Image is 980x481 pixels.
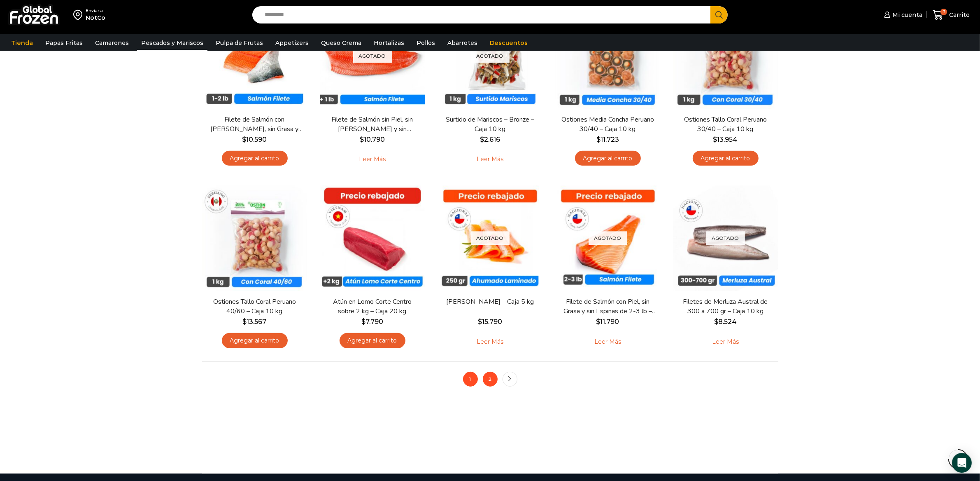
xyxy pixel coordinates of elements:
[360,136,385,143] bdi: 10.790
[693,151,759,166] a: Agregar al carrito: “Ostiones Tallo Coral Peruano 30/40 - Caja 10 kg”
[370,35,408,51] a: Hortalizas
[699,333,752,350] a: Leé más sobre “Filetes de Merluza Austral de 300 a 700 gr - Caja 10 kg”
[242,136,267,143] bdi: 10.590
[478,318,482,326] span: $
[471,231,510,245] p: Agotado
[271,35,313,51] a: Appetizers
[7,35,37,51] a: Tienda
[940,9,947,15] span: 3
[931,5,972,25] a: 3 Carrito
[678,297,773,316] a: Filetes de Merluza Austral de 300 a 700 gr – Caja 10 kg
[442,297,537,307] a: [PERSON_NAME] – Caja 5 kg
[483,372,498,387] a: 2
[706,231,745,245] p: Agotado
[560,115,655,134] a: Ostiones Media Concha Peruano 30/40 – Caja 10 kg
[242,136,247,143] span: $
[222,151,288,166] a: Agregar al carrito: “Filete de Salmón con Piel, sin Grasa y sin Espinas 1-2 lb – Caja 10 Kg”
[86,14,105,22] div: NotCo
[243,318,267,326] bdi: 13.567
[346,151,398,168] a: Leé más sobre “Filete de Salmón sin Piel, sin Grasa y sin Espinas – Caja 10 Kg”
[947,11,970,19] span: Carrito
[714,318,737,326] bdi: 8.524
[582,333,634,350] a: Leé más sobre “Filete de Salmón con Piel, sin Grasa y sin Espinas de 2-3 lb - Premium - Caja 10 kg”
[361,318,365,326] span: $
[710,6,728,23] button: Search button
[361,318,383,326] bdi: 7.790
[480,136,484,143] span: $
[596,318,601,326] span: $
[340,333,405,348] a: Agregar al carrito: “Atún en Lomo Corte Centro sobre 2 kg - Caja 20 kg”
[207,297,302,316] a: Ostiones Tallo Coral Peruano 40/60 – Caja 10 kg
[207,115,302,134] a: Filete de Salmón con [PERSON_NAME], sin Grasa y sin Espinas 1-2 lb – Caja 10 Kg
[243,318,247,326] span: $
[325,115,419,134] a: Filete de Salmón sin Piel, sin [PERSON_NAME] y sin [PERSON_NAME] – Caja 10 Kg
[443,35,482,51] a: Abarrotes
[464,151,516,168] a: Leé más sobre “Surtido de Mariscos - Bronze - Caja 10 kg”
[596,136,619,143] bdi: 11.723
[589,231,627,245] p: Agotado
[486,35,532,51] a: Descuentos
[952,453,972,473] div: Open Intercom Messenger
[91,35,133,51] a: Camarones
[325,297,419,316] a: Atún en Lomo Corte Centro sobre 2 kg – Caja 20 kg
[86,8,105,14] div: Enviar a
[596,136,601,143] span: $
[41,35,87,51] a: Papas Fritas
[890,11,922,19] span: Mi cuenta
[463,372,478,387] span: 1
[222,333,288,348] a: Agregar al carrito: “Ostiones Tallo Coral Peruano 40/60 - Caja 10 kg”
[464,333,516,350] a: Leé más sobre “Salmón Ahumado Laminado - Caja 5 kg”
[575,151,641,166] a: Agregar al carrito: “Ostiones Media Concha Peruano 30/40 - Caja 10 kg”
[73,8,86,22] img: address-field-icon.svg
[713,136,717,143] span: $
[560,297,655,316] a: Filete de Salmón con Piel, sin Grasa y sin Espinas de 2-3 lb – Premium – Caja 10 kg
[442,115,537,134] a: Surtido de Mariscos – Bronze – Caja 10 kg
[882,7,922,23] a: Mi cuenta
[360,136,364,143] span: $
[471,49,510,63] p: Agotado
[412,35,439,51] a: Pollos
[596,318,619,326] bdi: 11.790
[478,318,502,326] bdi: 15.790
[713,136,738,143] bdi: 13.954
[317,35,365,51] a: Queso Crema
[353,49,392,63] p: Agotado
[714,318,718,326] span: $
[678,115,773,134] a: Ostiones Tallo Coral Peruano 30/40 – Caja 10 kg
[480,136,500,143] bdi: 2.616
[212,35,267,51] a: Pulpa de Frutas
[137,35,207,51] a: Pescados y Mariscos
